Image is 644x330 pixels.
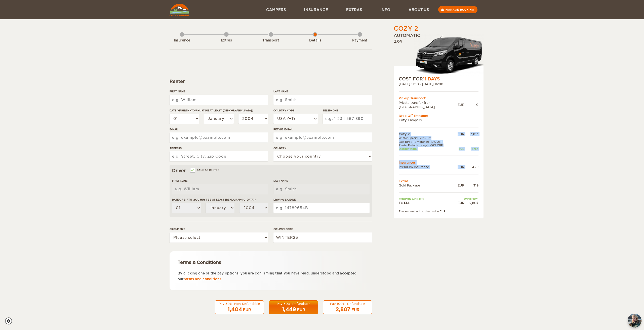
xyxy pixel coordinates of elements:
div: EUR [453,165,464,169]
label: Date of birth (You must be at least [DEMOGRAPHIC_DATA]) [170,109,268,112]
input: e.g. 1 234 567 890 [323,114,372,124]
p: By clicking one of the pay options, you are confirming that you have read, understood and accepte... [178,270,364,282]
span: 1,449 [282,306,296,312]
div: Cozy 2 [394,24,418,33]
div: EUR [297,307,305,312]
input: e.g. 14789654B [273,203,370,213]
button: Pay 50%, Non-Refundable 1,404 EUR [215,300,264,314]
input: e.g. Smith [273,184,370,194]
div: [DATE] 11:30 - [DATE] 16:00 [399,82,478,86]
div: Pay 50%, Non-Refundable [218,302,261,306]
a: terms and conditions [184,277,221,281]
div: Driver [172,168,370,174]
label: Country [273,146,372,150]
div: 3,813 [464,132,478,136]
input: e.g. example@example.com [170,132,268,143]
label: First Name [172,179,268,183]
img: Cozy Campers [170,4,189,16]
td: Late Bird (1-2 months): -10% OFF [399,140,453,144]
div: EUR [453,147,464,151]
div: Payment [346,38,374,43]
div: Insurance [168,38,196,43]
label: Coupon code [273,227,372,231]
div: COST FOR [399,76,478,82]
td: Winter Special -20% Off [399,136,453,140]
td: Insurances [399,160,478,165]
div: -1,754 [464,147,478,151]
div: Renter [170,78,372,84]
label: Retype E-mail [273,127,372,131]
label: Address [170,146,268,150]
td: TOTAL [399,201,453,205]
input: e.g. example@example.com [273,132,372,143]
div: Drop Off Transport: [399,114,478,118]
div: EUR [351,307,359,312]
button: chat-button [628,314,641,327]
div: Pay 50%, Refundable [272,302,315,306]
td: Cozy Campers [399,118,478,122]
td: Coupon applied [399,197,453,201]
input: e.g. Smith [273,95,372,105]
label: Last Name [273,179,370,183]
input: e.g. William [170,95,268,105]
button: Pay 100%, Refundable 2,807 EUR [323,300,372,314]
input: Same as renter [191,169,194,172]
td: Cozy 2 [399,132,453,136]
td: Discount total [399,147,453,151]
span: 2,807 [336,306,350,312]
div: Extras [213,38,240,43]
label: Driving License [273,198,370,202]
div: EUR [453,201,464,205]
img: Freyja at Cozy Campers [628,314,641,327]
a: Cookie settings [5,317,15,324]
div: Pay 100%, Refundable [326,302,369,306]
img: Langur-m-c-logo-2.png [414,34,484,76]
div: Pickup Transport: [399,96,478,100]
td: WINTER25 [453,197,478,201]
label: Same as renter [191,168,219,172]
span: 1,404 [228,306,242,312]
span: 11 Days [423,76,440,81]
div: Automatic 2x4 [394,33,484,76]
div: Details [301,38,329,43]
td: Premium Insurance [399,165,453,169]
a: Manage booking [438,6,477,13]
div: EUR [243,307,251,312]
input: e.g. William [172,184,268,194]
td: Extras [399,179,478,183]
button: Pay 50%, Refundable 1,449 EUR [269,300,318,314]
div: Transport [257,38,285,43]
div: EUR [453,132,464,136]
div: EUR [458,103,464,107]
div: 0 [464,103,478,107]
label: Date of birth (You must be at least [DEMOGRAPHIC_DATA]) [172,198,268,202]
div: The amount will be charged in EUR [399,210,478,213]
div: 2,807 [464,201,478,205]
td: Gold Package [399,183,453,187]
td: Private transfer from [GEOGRAPHIC_DATA] [399,101,458,109]
label: Last Name [273,89,372,93]
label: Group size [170,227,268,231]
label: E-mail [170,127,268,131]
div: EUR [453,183,464,187]
label: Telephone [323,109,372,112]
td: Rental Period (11 days): -16% OFF [399,144,453,147]
label: Country Code [273,109,318,112]
label: First Name [170,89,268,93]
div: 319 [464,183,478,187]
input: e.g. Street, City, Zip Code [170,151,268,161]
div: Terms & Conditions [178,259,364,265]
div: 429 [464,165,478,169]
